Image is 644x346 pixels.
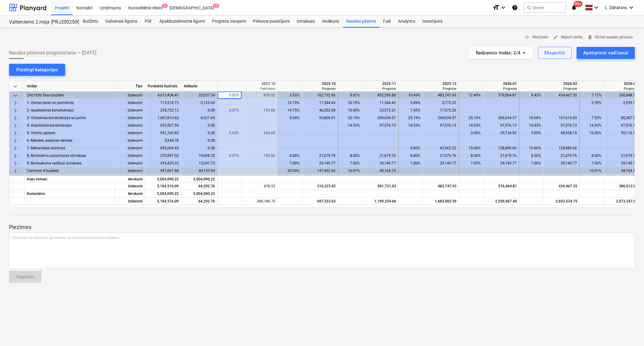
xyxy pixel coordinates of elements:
span: keyboard_arrow_right [12,152,19,160]
span: keyboard_arrow_down [12,92,19,99]
div: rindas [24,81,115,92]
a: Apakšuzņēmuma līgumi [156,15,208,27]
div: 29,149.77 [546,160,577,167]
div: 5.00% [401,144,420,152]
div: Galvenais līgums [102,15,141,27]
div: 42,963.22 [425,144,456,152]
div: 2,939.13 [607,99,637,107]
span: 1 [162,4,168,8]
div: 1,199,254.66 [365,198,396,205]
div: 29,149.77 [305,160,335,167]
div: Izdevumi [115,107,145,114]
div: 80,387.53 [607,114,637,122]
div: Prognoze [365,86,396,91]
div: Izdevumi [115,144,145,152]
div: Ienākumi [319,15,343,27]
div: 5.00% [522,129,541,137]
div: 14.93% [522,122,541,129]
div: 8.00% [280,152,300,160]
span: keyboard_arrow_down [12,83,19,90]
div: 5,004,090.22 [181,190,218,198]
div: -8,327.65 [181,114,218,122]
div: 3,073,547.61 [607,198,638,205]
div: Atlikušie [181,81,218,92]
div: 269,034.57 [365,114,396,122]
div: 2,693,534.75 [546,198,577,205]
a: Analytics [394,15,419,27]
div: Izdevumi [115,114,145,122]
div: 1,683,002.59 [425,198,457,205]
span: 8- Būvlaukma uzturēšanas izmaksas [27,152,86,160]
span: 9- Būvlaukuma vadības izmaksas [27,160,82,167]
div: 5,004,090.22 [145,175,181,183]
div: 5,772.22 [425,99,456,107]
span: keyboard_arrow_right [12,145,19,152]
div: 4,613,454.41 [145,92,181,99]
span: notes [524,34,530,40]
div: 29,149.77 [607,160,637,167]
div: 0.07% [220,107,239,114]
div: 2025-11 [365,81,396,86]
div: 10.19% [280,99,300,107]
div: 14.93% [462,122,481,129]
div: Izmaksas [293,15,319,27]
span: keyboard_arrow_right [12,99,19,107]
div: 310,225.42 [305,183,336,190]
span: keyboard_arrow_right [12,137,19,144]
div: 14.93% [582,122,601,129]
div: 99,116.38 [607,129,637,137]
div: 113,318.73 [145,99,181,107]
div: 5,244.78 [145,137,181,144]
div: Faktiskais [244,86,275,91]
div: 269,034.57 [486,114,517,122]
div: 8.00% [341,152,360,160]
span: 2601936 Ēkas budžets [27,92,64,99]
div: 14.93% [401,122,420,129]
div: 388,186.72 [244,198,275,205]
div: 21,679.76 [305,152,335,160]
div: Prognoze [607,86,638,91]
div: Prognoze [425,86,457,91]
div: Prognoze [546,86,577,91]
div: 97,576.13 [546,122,577,129]
div: -2,125.60 [181,99,218,107]
div: 483,747.93 [425,92,456,99]
div: 153.88 [244,107,275,114]
p: Piezīmes [9,224,635,231]
div: 64,292.76 [181,183,218,190]
span: 7- Mehaniskās sistēmas [27,144,66,152]
div: Faili [380,15,394,27]
div: 2.59% [582,99,601,107]
div: 29,149.77 [425,160,456,167]
div: 19.75% [280,107,300,114]
div: Progresa ziņojumi [208,15,249,27]
div: 878.52 [244,183,275,190]
div: 878.52 [244,92,275,99]
span: Piezīmes [524,34,549,41]
div: 330,848.71 [607,92,637,99]
div: PSF [141,15,156,27]
div: 11,544.43 [305,99,335,107]
div: 2026-03 [607,81,638,86]
div: 7.00% [341,160,360,167]
a: Budžets [79,15,102,27]
div: Ienākumi [115,175,145,183]
div: 0.00 [181,144,218,152]
div: 40,133.94 [181,167,218,175]
span: 6- Mēbeles, sadzīves tehnika [27,137,73,144]
div: 452,556.88 [365,92,396,99]
div: 5.04% [280,114,300,122]
div: 3.53% [280,92,300,99]
div: 10.01% [582,167,601,175]
div: 21,679.76 [607,152,637,160]
span: Mainīt vārdu [553,34,583,41]
span: Dzēst naudas plūsmu [588,34,633,41]
div: 0.07% [220,152,239,160]
div: 3.00% [462,129,481,137]
a: Naudas plūsma [343,15,380,27]
div: 235,722.13 [145,107,181,114]
div: 0.02% [220,92,239,99]
div: Pirkuma pasūtījumi [249,15,293,27]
